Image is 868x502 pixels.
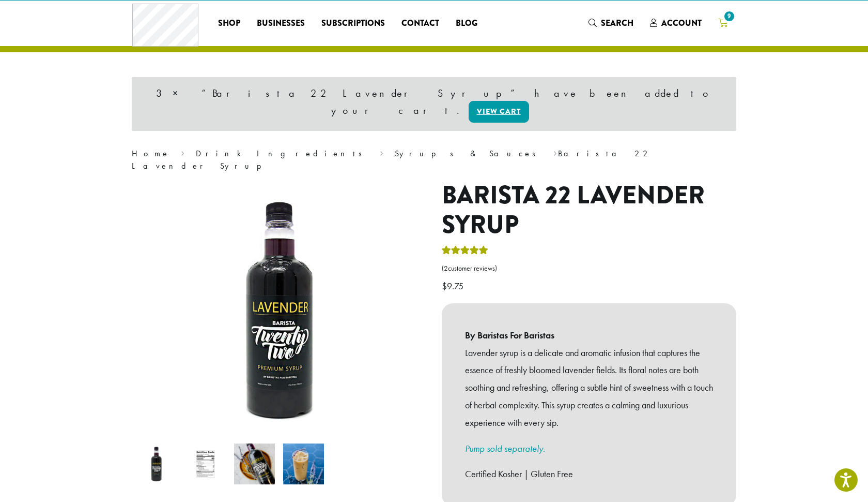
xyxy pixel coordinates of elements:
span: Shop [218,17,240,30]
img: Barista 22 Lavender Syrup [136,444,177,484]
div: 3 × “Barista 22 Lavender Syrup” have been added to your cart. [132,77,736,131]
span: 2 [444,264,448,273]
p: Lavender syrup is a delicate and aromatic infusion that captures the essence of freshly bloomed l... [465,344,713,432]
h1: Barista 22 Lavender Syrup [442,181,736,240]
span: Search [601,17,633,29]
img: Barista 22 Lavender Syrup - Image 3 [234,444,275,484]
span: Account [661,17,702,29]
span: › [181,144,184,160]
p: Certified Kosher | Gluten Free [465,465,713,483]
b: By Baristas For Baristas [465,327,713,344]
img: Barista 22 Lavender Syrup - Image 2 [185,444,226,484]
span: › [553,144,557,160]
span: Subscriptions [321,17,385,30]
a: Home [132,148,170,159]
a: Pump sold separately. [465,442,545,454]
bdi: 9.75 [442,280,466,292]
span: 9 [722,9,736,23]
a: Search [580,14,642,32]
a: Drink Ingredients [196,148,369,159]
span: › [380,144,383,160]
a: (2customer reviews) [442,263,736,274]
span: $ [442,280,447,292]
span: Blog [456,17,477,30]
a: Shop [210,15,249,32]
nav: Breadcrumb [132,147,736,172]
span: Contact [401,17,439,30]
span: Businesses [257,17,305,30]
div: Rated 5.00 out of 5 [442,244,488,260]
img: Barista 22 Lavender Syrup - Image 4 [283,444,324,484]
a: Syrups & Sauces [395,148,542,159]
a: View cart [469,101,529,123]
